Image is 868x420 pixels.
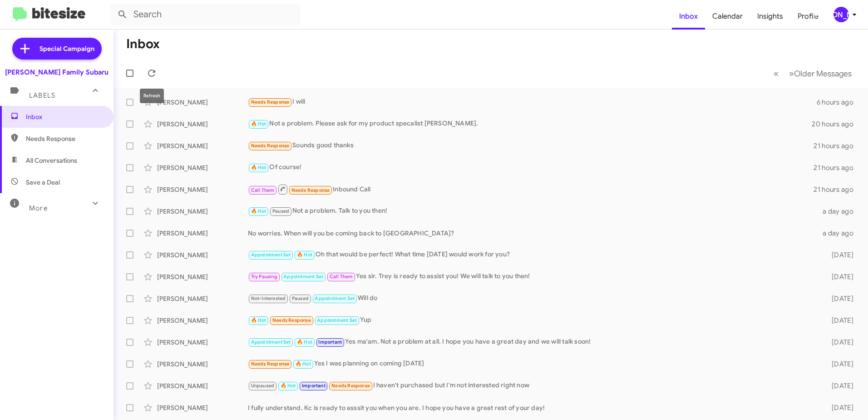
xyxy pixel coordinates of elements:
div: I will [248,97,817,107]
div: [DATE] [817,294,861,303]
span: Unpaused [251,383,275,389]
div: Yes ma'am. Not a problem at all. I hope you have a great day and we will talk soon! [248,337,817,347]
div: [DATE] [817,403,861,412]
div: Yes sir. Trey is ready to assist you! We will talk to you then! [248,271,817,282]
div: I fully understand. Kc is ready to asssit you when you are. I hope you have a great rest of your ... [248,403,817,412]
div: Refresh [140,89,164,103]
span: Appointment Set [283,274,323,280]
span: 🔥 Hot [251,317,266,323]
div: [PERSON_NAME] [157,381,248,390]
span: Special Campaign [39,44,94,53]
span: Labels [29,91,55,100]
span: 🔥 Hot [297,339,312,345]
div: [PERSON_NAME] [157,185,248,194]
span: 🔥 Hot [251,121,266,127]
div: 21 hours ago [814,163,861,172]
span: Save a Deal [26,178,60,187]
span: Needs Response [251,143,290,149]
div: 21 hours ago [814,185,861,194]
div: [PERSON_NAME] [157,338,248,347]
span: Inbox [26,112,103,121]
input: Search [110,4,301,25]
a: Inbox [672,3,705,30]
span: Needs Response [251,99,290,105]
div: No worries. When will you be coming back to [GEOGRAPHIC_DATA]? [248,229,817,238]
div: [PERSON_NAME] [157,360,248,369]
span: Not-Interested [251,295,286,301]
div: [PERSON_NAME] [157,229,248,238]
div: Sounds good thanks [248,140,814,151]
h1: Inbox [126,37,160,51]
a: Special Campaign [12,38,102,60]
span: Appointment Set [315,295,355,301]
div: [DATE] [817,338,861,347]
div: 20 hours ago [812,120,861,129]
div: Not a problem. Please ask for my product specalist [PERSON_NAME]. [248,119,812,129]
div: Of course! [248,162,814,173]
div: [PERSON_NAME] [157,294,248,303]
a: Calendar [705,3,750,30]
div: 21 hours ago [814,141,861,150]
div: [PERSON_NAME] [833,7,849,22]
div: a day ago [817,229,861,238]
nav: Page navigation example [769,64,857,83]
div: Inbound Call [248,184,814,195]
button: Previous [768,64,784,83]
span: 🔥 Hot [297,252,312,258]
div: I haven't purchased but I'm not interested right now [248,380,817,391]
div: [PERSON_NAME] [157,141,248,150]
div: Yes I was planning on coming [DATE] [248,359,817,369]
div: [PERSON_NAME] Family Subaru [5,68,108,77]
div: [PERSON_NAME] [157,207,248,216]
span: Needs Response [331,383,370,389]
div: Not a problem. Talk to you then! [248,206,817,216]
span: 🔥 Hot [296,361,311,367]
div: [PERSON_NAME] [157,163,248,172]
span: Appointment Set [317,317,357,323]
span: Needs Response [251,361,290,367]
div: [PERSON_NAME] [157,403,248,412]
span: Call Them [330,274,353,280]
div: [DATE] [817,381,861,390]
span: 🔥 Hot [251,165,266,170]
span: Needs Response [291,187,330,193]
div: [PERSON_NAME] [157,98,248,107]
div: [PERSON_NAME] [157,272,248,281]
div: [PERSON_NAME] [157,120,248,129]
div: Oh that would be perfect! What time [DATE] would work for you? [248,250,817,260]
span: Call Them [251,187,275,193]
span: More [29,204,48,212]
span: « [774,68,779,79]
div: Yup [248,315,817,325]
span: Paused [292,295,309,301]
span: All Conversations [26,156,77,165]
div: Will do [248,293,817,304]
div: [DATE] [817,272,861,281]
button: [PERSON_NAME] [826,7,858,22]
span: » [789,68,794,79]
span: Needs Response [26,134,103,143]
div: [PERSON_NAME] [157,250,248,260]
div: [DATE] [817,360,861,369]
a: Insights [750,3,790,30]
span: 🔥 Hot [251,208,266,214]
div: 6 hours ago [817,98,861,107]
span: 🔥 Hot [281,383,296,389]
span: Older Messages [794,69,852,79]
button: Next [784,64,857,83]
span: Try Pausing [251,274,277,280]
span: Important [318,339,342,345]
span: Needs Response [272,317,311,323]
a: Profile [790,3,826,30]
div: [PERSON_NAME] [157,316,248,325]
span: Paused [272,208,289,214]
span: Appointment Set [251,252,291,258]
div: [DATE] [817,250,861,260]
div: [DATE] [817,316,861,325]
span: Important [302,383,325,389]
div: a day ago [817,207,861,216]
